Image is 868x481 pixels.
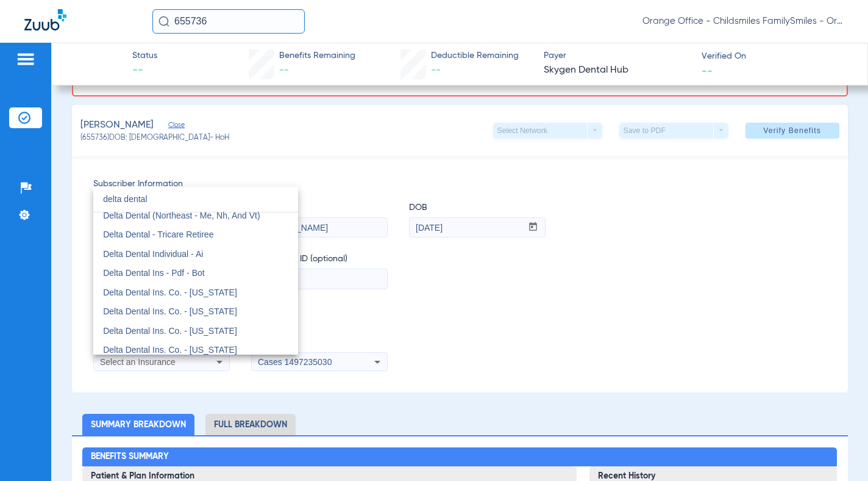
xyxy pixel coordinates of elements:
[103,306,237,316] span: Delta Dental Ins. Co. - [US_STATE]
[93,187,298,212] input: dropdown search
[103,345,237,355] span: Delta Dental Ins. Co. - [US_STATE]
[103,288,237,297] span: Delta Dental Ins. Co. - [US_STATE]
[103,211,260,220] span: Delta Dental (Northeast - Me, Nh, And Vt)
[807,422,868,481] iframe: Chat Widget
[103,326,237,336] span: Delta Dental Ins. Co. - [US_STATE]
[103,230,213,239] span: Delta Dental - Tricare Retiree
[103,249,203,259] span: Delta Dental Individual - Ai
[103,268,205,278] span: Delta Dental Ins - Pdf - Bot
